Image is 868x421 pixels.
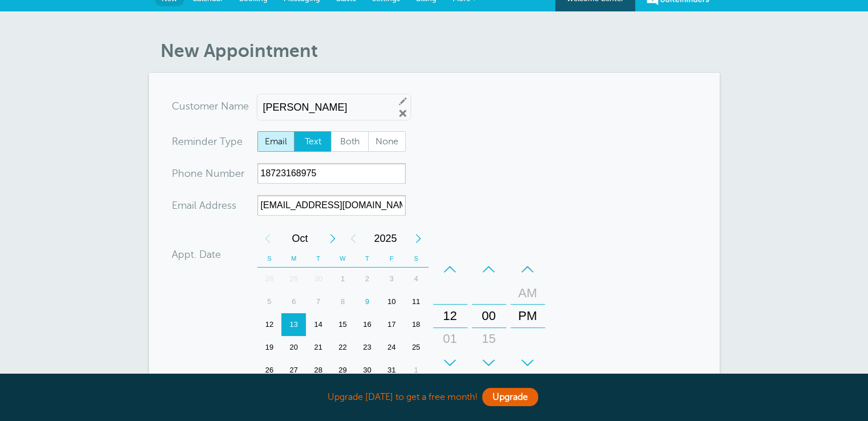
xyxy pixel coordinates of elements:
[257,227,278,250] div: Previous Month
[369,132,405,151] span: None
[306,290,330,313] div: 7
[330,268,355,290] div: Wednesday, October 1
[257,268,282,290] div: 28
[281,313,306,336] div: Monday, October 13
[330,313,355,336] div: Wednesday, October 15
[160,40,720,62] h1: New Appointment
[172,163,257,184] div: mber
[404,313,429,336] div: Saturday, October 18
[257,313,282,336] div: 12
[306,250,330,268] th: T
[482,388,538,406] a: Upgrade
[364,227,408,250] span: 2025
[380,336,404,359] div: 24
[380,290,404,313] div: Friday, October 10
[355,290,380,313] div: Today, Thursday, October 9
[281,290,306,313] div: Monday, October 6
[437,327,464,350] div: 01
[330,359,355,382] div: 29
[355,268,380,290] div: Thursday, October 2
[257,290,282,313] div: Sunday, October 5
[281,250,306,268] th: M
[306,290,330,313] div: Tuesday, October 7
[380,336,404,359] div: Friday, October 24
[404,336,429,359] div: Saturday, October 25
[257,359,282,382] div: Sunday, October 26
[172,200,192,211] span: Ema
[355,359,380,382] div: 30
[306,268,330,290] div: 30
[404,250,429,268] th: S
[306,268,330,290] div: Tuesday, September 30
[380,268,404,290] div: 3
[192,200,218,211] span: il Add
[404,359,429,382] div: Saturday, November 1
[514,282,542,305] div: AM
[306,336,330,359] div: Tuesday, October 21
[281,313,306,336] div: 13
[294,131,332,152] label: Text
[149,385,720,410] div: Upgrade [DATE] to get a free month!
[343,227,364,250] div: Previous Year
[380,359,404,382] div: Friday, October 31
[257,359,282,382] div: 26
[380,313,404,336] div: Friday, October 17
[355,290,380,313] div: 9
[475,350,503,373] div: 30
[191,168,220,179] span: ne Nu
[355,336,380,359] div: 23
[330,250,355,268] th: W
[257,131,295,152] label: Email
[472,258,506,374] div: Minutes
[404,313,429,336] div: 18
[257,268,282,290] div: Sunday, September 28
[404,290,429,313] div: Saturday, October 11
[331,131,369,152] label: Both
[404,290,429,313] div: 11
[281,336,306,359] div: 20
[257,195,406,216] input: Optional
[437,305,464,327] div: 12
[322,227,343,250] div: Next Month
[355,313,380,336] div: 16
[330,336,355,359] div: 22
[355,359,380,382] div: Thursday, October 30
[257,313,282,336] div: Sunday, October 12
[437,350,464,373] div: 02
[380,250,404,268] th: F
[257,250,282,268] th: S
[172,249,221,260] label: Appt. Date
[278,227,322,250] span: October
[380,359,404,382] div: 31
[306,359,330,382] div: 28
[330,290,355,313] div: 8
[398,108,408,119] a: Remove
[294,132,331,151] span: Text
[281,359,306,382] div: 27
[355,268,380,290] div: 2
[355,313,380,336] div: Thursday, October 16
[306,336,330,359] div: 21
[355,336,380,359] div: Thursday, October 23
[306,313,330,336] div: Tuesday, October 14
[258,132,294,151] span: Email
[408,227,429,250] div: Next Year
[404,336,429,359] div: 25
[380,313,404,336] div: 17
[330,268,355,290] div: 1
[380,290,404,313] div: 10
[330,290,355,313] div: Wednesday, October 8
[281,359,306,382] div: Monday, October 27
[330,336,355,359] div: Wednesday, October 22
[172,96,257,116] div: ame
[257,336,282,359] div: Sunday, October 19
[172,195,257,216] div: ress
[475,305,503,327] div: 00
[190,101,229,111] span: tomer N
[514,305,542,327] div: PM
[404,359,429,382] div: 1
[306,359,330,382] div: Tuesday, October 28
[355,250,380,268] th: T
[281,268,306,290] div: 29
[281,290,306,313] div: 6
